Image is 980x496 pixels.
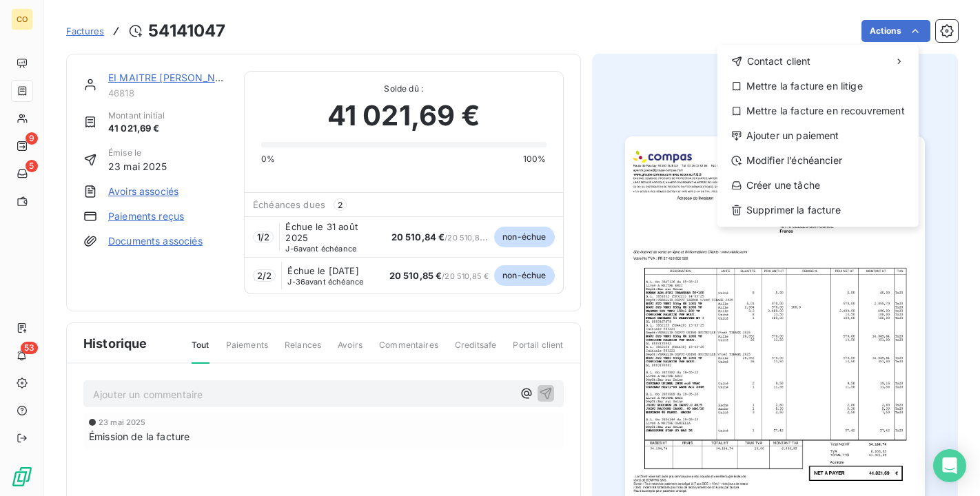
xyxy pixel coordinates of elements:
[723,199,913,221] div: Supprimer la facture
[747,54,811,68] span: Contact client
[717,45,919,227] div: Actions
[723,100,913,122] div: Mettre la facture en recouvrement
[723,75,913,97] div: Mettre la facture en litige
[723,149,913,172] div: Modifier l’échéancier
[723,125,913,147] div: Ajouter un paiement
[723,174,913,196] div: Créer une tâche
